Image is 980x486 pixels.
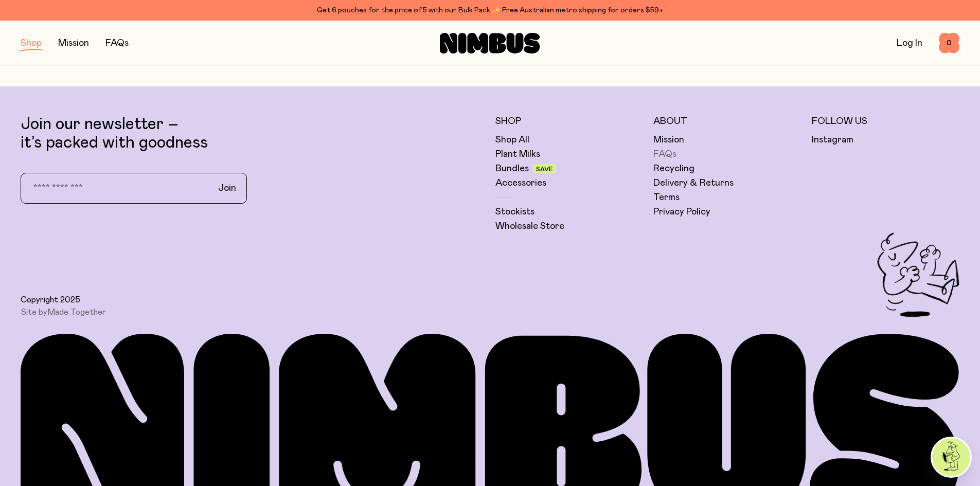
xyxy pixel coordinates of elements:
[495,163,529,175] a: Bundles
[653,163,694,175] a: Recycling
[218,182,236,194] span: Join
[21,115,485,152] p: Join our newsletter – it’s packed with goodness
[58,39,89,48] a: Mission
[653,148,676,160] a: FAQs
[210,177,244,199] button: Join
[653,177,734,189] a: Delivery & Returns
[495,115,644,128] h5: Shop
[812,115,960,128] h5: Follow Us
[21,295,80,305] span: Copyright 2025
[495,177,546,189] a: Accessories
[939,33,959,53] button: 0
[653,191,680,204] a: Terms
[932,438,970,476] img: agent
[495,134,529,146] a: Shop All
[653,115,801,128] h5: About
[653,206,710,218] a: Privacy Policy
[812,134,853,146] a: Instagram
[21,4,959,16] div: Get 6 pouches for the price of 5 with our Bulk Pack ✨ Free Australian metro shipping for orders $59+
[653,134,684,146] a: Mission
[47,308,106,316] a: Made Together
[495,148,540,160] a: Plant Milks
[495,206,534,218] a: Stockists
[105,39,129,48] a: FAQs
[495,220,564,232] a: Wholesale Store
[536,166,553,172] span: Save
[21,307,106,317] span: Site by
[897,39,922,48] a: Log In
